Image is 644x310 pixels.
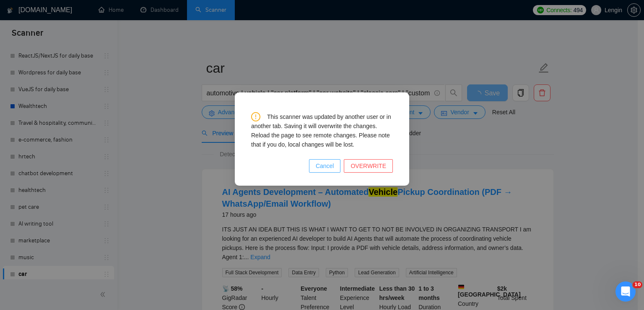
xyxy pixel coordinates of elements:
[351,161,386,171] span: OVERWRITE
[309,159,341,173] button: Cancel
[251,112,260,121] span: exclamation-circle
[633,281,642,288] span: 10
[615,281,636,302] iframe: Intercom live chat
[251,112,393,149] div: This scanner was updated by another user or in another tab. Saving it will overwrite the changes....
[316,161,334,171] span: Cancel
[344,159,393,173] button: OVERWRITE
